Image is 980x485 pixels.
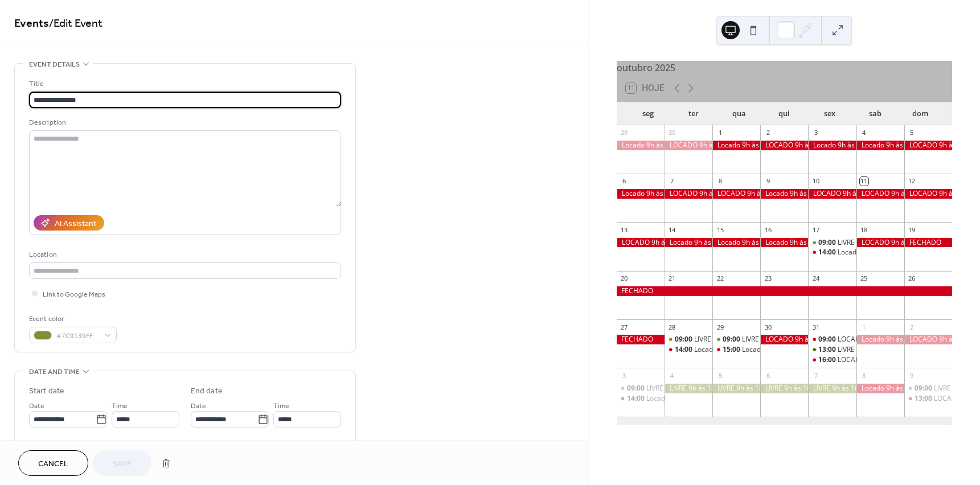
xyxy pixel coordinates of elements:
[665,238,712,248] div: Locado 9h às 18h
[811,129,820,137] div: 3
[646,384,696,393] div: LIVRE 9h às 13h
[818,355,838,365] span: 16:00
[760,384,808,393] div: LIVRE 9h às 18h
[620,129,629,137] div: 29
[818,345,838,355] span: 13:00
[904,335,952,344] div: LOCADO 9h às 18h
[808,345,856,355] div: LIVRE 13h às 15h
[811,225,820,234] div: 17
[617,238,665,248] div: LOCADO 9h às 18h
[665,345,712,355] div: Locado 14h às 18h
[716,225,724,234] div: 15
[43,289,105,301] span: Link to Google Maps
[620,274,629,283] div: 20
[764,225,772,234] div: 16
[646,394,706,404] div: Locado 14h às 18h
[712,345,760,355] div: Locado 15h às 17h
[668,274,676,283] div: 21
[818,248,838,257] span: 14:00
[716,177,724,186] div: 8
[818,335,838,344] span: 09:00
[808,189,856,199] div: LOCADO 9h às 18h
[49,13,102,35] span: / Edit Event
[856,238,904,248] div: LOCADO 9h às 18h
[29,400,44,412] span: Date
[811,177,820,186] div: 10
[617,141,665,150] div: Locado 9h às 18h
[671,102,716,125] div: ter
[668,129,676,137] div: 30
[665,384,712,393] div: LIVRE 9h às 18h
[620,323,629,331] div: 27
[38,458,68,470] span: Cancel
[665,189,712,199] div: LOCADO 9h às 18h
[860,323,868,331] div: 1
[716,129,724,137] div: 1
[760,141,808,150] div: LOCADO 9h às 18h
[55,218,96,230] div: AI Assistant
[694,345,753,355] div: Locado 14h às 18h
[811,371,820,380] div: 7
[764,371,772,380] div: 6
[675,345,694,355] span: 14:00
[34,215,104,231] button: AI Assistant
[620,177,629,186] div: 6
[760,238,808,248] div: Locado 9h às 18h
[617,394,665,404] div: Locado 14h às 18h
[908,371,916,380] div: 9
[712,141,760,150] div: Locado 9h às 18h
[742,335,792,344] div: LIVRE 9h às 14h
[908,274,916,283] div: 26
[716,274,724,283] div: 22
[838,355,902,365] div: LOCADO 16h às 18h
[617,335,665,344] div: FECHADO
[838,248,897,257] div: Locado 14h às 18h
[29,366,80,378] span: Date and time
[694,335,744,344] div: LIVRE 9h às 13h
[627,384,646,393] span: 09:00
[626,102,671,125] div: seg
[716,371,724,380] div: 5
[838,238,887,248] div: LIVRE 9h às 13h
[808,238,856,248] div: LIVRE 9h às 13h
[838,345,891,355] div: LIVRE 13h às 15h
[712,189,760,199] div: LOCADO 9h às 18h
[716,102,762,125] div: qua
[760,189,808,199] div: Locado 9h às 18h
[764,177,772,186] div: 9
[761,102,807,125] div: qui
[818,238,838,248] span: 09:00
[716,323,724,331] div: 29
[808,248,856,257] div: Locado 14h às 18h
[856,384,904,393] div: Locado 9h às 18h
[904,394,952,404] div: LOCADO 13h às 18h
[764,323,772,331] div: 30
[904,141,952,150] div: LOCADO 9h às 18h
[904,189,952,199] div: LOCADO 9h às 18h
[14,13,49,35] a: Events
[838,335,898,344] div: LOCADO 9h às 12h
[18,450,88,476] button: Cancel
[811,323,820,331] div: 31
[860,371,868,380] div: 8
[617,61,952,75] div: outubro 2025
[852,102,898,125] div: sab
[191,385,223,397] div: End date
[712,335,760,344] div: LIVRE 9h às 14h
[860,225,868,234] div: 18
[908,177,916,186] div: 12
[904,384,952,393] div: LIVRE 9h às 12h
[627,394,646,404] span: 14:00
[29,59,80,71] span: Event details
[273,400,289,412] span: Time
[723,345,742,355] span: 15:00
[617,286,952,296] div: FECHADO
[908,323,916,331] div: 2
[668,323,676,331] div: 28
[915,394,934,404] span: 13:00
[665,141,712,150] div: LOCADO 9h às 18h
[712,384,760,393] div: LIVRE 9h às 18h
[808,355,856,365] div: LOCADO 16h às 18h
[764,129,772,137] div: 2
[860,274,868,283] div: 25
